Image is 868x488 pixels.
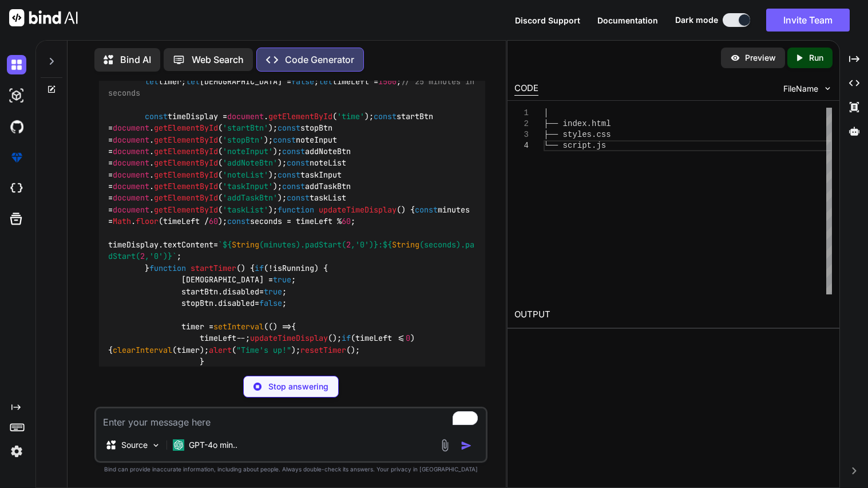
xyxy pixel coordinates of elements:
[514,129,529,140] div: 3
[346,239,351,250] span: 2
[7,86,26,105] img: darkAi-studio
[278,204,314,215] span: function
[108,239,474,261] span: ` : `
[461,440,472,451] img: icon
[223,204,268,215] span: 'taskList'
[783,83,818,95] span: FileName
[136,217,158,227] span: floor
[140,251,145,262] span: 2
[232,239,259,250] span: String
[355,239,369,250] span: '0'
[544,141,606,150] span: └── script.js
[145,76,158,86] span: let
[108,239,474,261] span: ${ (seconds).padStart( , )}
[544,108,548,117] span: │
[223,193,278,203] span: 'addTaskBtn'
[514,119,529,129] div: 2
[300,345,346,355] span: resetTimer
[730,53,740,63] img: preview
[282,181,305,191] span: const
[273,135,296,145] span: const
[113,181,149,191] span: document
[766,9,850,32] button: Invite Team
[192,53,244,66] p: Web Search
[285,53,354,66] p: Code Generator
[227,217,250,227] span: const
[7,148,26,167] img: premium
[392,239,419,250] span: String
[273,275,291,285] span: true
[154,170,218,180] span: getElementById
[378,76,397,86] span: 1500
[515,14,580,26] button: Discord Support
[319,204,397,215] span: updateTimeDisplay
[149,263,186,273] span: function
[120,53,151,66] p: Bind AI
[515,15,580,25] span: Discord Support
[287,158,310,168] span: const
[259,298,282,308] span: false
[113,170,149,180] span: document
[7,55,26,74] img: darkChat
[223,181,273,191] span: 'taskInput'
[745,52,776,64] p: Preview
[514,108,529,119] div: 1
[282,146,305,156] span: const
[337,111,364,121] span: 'time'
[342,217,351,227] span: 60
[514,140,529,151] div: 4
[94,465,487,474] p: Bind can provide inaccurate information, including about people. Always double-check its answers....
[7,117,26,136] img: githubDark
[544,119,611,128] span: ├── index.html
[9,9,78,26] img: Bind AI
[209,217,218,227] span: 60
[154,146,218,156] span: getElementById
[268,111,332,121] span: getElementById
[121,439,148,451] p: Source
[268,321,291,332] span: () =>
[113,217,131,227] span: Math
[236,345,291,355] span: "Time's up!"
[438,439,451,452] img: attachment
[186,76,200,86] span: let
[278,170,300,180] span: const
[406,333,410,344] span: 0
[154,158,218,168] span: getElementById
[514,82,538,96] div: CODE
[250,333,328,344] span: updateTimeDisplay
[597,15,658,25] span: Documentation
[163,239,213,250] span: textContent
[809,52,823,64] p: Run
[291,76,314,86] span: false
[223,239,378,250] span: ${ (minutes).padStart( , )}
[597,14,658,26] button: Documentation
[218,298,255,308] span: disabled
[96,408,486,429] textarea: To enrich screen reader interactions, please activate Accessibility in Grammarly extension settings
[223,123,268,133] span: 'startBtn'
[287,193,310,203] span: const
[189,439,237,451] p: GPT-4o min..
[823,84,833,93] img: chevron down
[154,204,218,215] span: getElementById
[145,111,168,121] span: const
[154,181,218,191] span: getElementById
[173,439,184,451] img: GPT-4o mini
[154,193,218,203] span: getElementById
[278,123,300,133] span: const
[113,135,149,145] span: document
[227,111,264,121] span: document
[113,123,149,133] span: document
[213,321,264,332] span: setInterval
[113,345,172,355] span: clearInterval
[209,345,232,355] span: alert
[508,301,839,328] h2: OUTPUT
[151,440,161,450] img: Pick Models
[255,263,264,273] span: if
[223,146,273,156] span: 'noteInput'
[223,135,264,145] span: 'stopBtn'
[113,204,149,215] span: document
[374,111,397,121] span: const
[264,286,282,297] span: true
[223,286,259,297] span: disabled
[7,442,26,461] img: settings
